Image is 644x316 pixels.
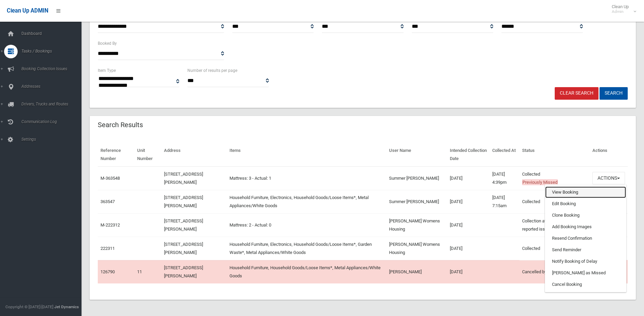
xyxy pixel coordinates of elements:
td: Collected [519,190,590,213]
td: [PERSON_NAME] Womens Housing [386,237,447,260]
a: 222311 [100,246,115,251]
td: [DATE] 7:15am [490,190,519,213]
span: Dashboard [19,31,87,36]
th: Actions [590,143,628,166]
span: Addresses [19,84,87,89]
button: Actions [592,172,625,184]
td: Summer [PERSON_NAME] [386,190,447,213]
th: Collected At [490,143,519,166]
a: Send Reminder [545,244,626,256]
a: [STREET_ADDRESS][PERSON_NAME] [164,172,203,185]
a: 363547 [100,199,115,204]
span: Tasks / Bookings [19,49,87,54]
td: [PERSON_NAME] [386,260,447,283]
th: User Name [386,143,447,166]
th: Reference Number [98,143,134,166]
a: Resend Confirmation [545,233,626,244]
a: Notify Booking of Delay [545,256,626,267]
a: Clear Search [555,87,599,100]
td: [DATE] [447,237,490,260]
a: [STREET_ADDRESS][PERSON_NAME] [164,242,203,255]
a: M-363548 [100,176,120,181]
td: Mattress: 3 - Actual: 1 [227,166,386,190]
span: Settings [19,137,87,142]
td: Household Furniture, Electronics, Household Goods/Loose Items*, Garden Waste*, Metal Appliances/W... [227,237,386,260]
a: Cancel Booking [545,279,626,290]
strong: Jet Dynamics [54,304,79,309]
th: Items [227,143,386,166]
td: Mattress: 2 - Actual: 0 [227,213,386,237]
label: Item Type [98,67,116,74]
a: [STREET_ADDRESS][PERSON_NAME] [164,218,203,232]
td: [DATE] [447,166,490,190]
a: [STREET_ADDRESS][PERSON_NAME] [164,265,203,278]
td: [DATE] [447,213,490,237]
td: [DATE] 4:39pm [490,166,519,190]
span: Communication Log [19,119,87,124]
td: [DATE] [447,260,490,283]
label: Number of results per page [187,67,237,74]
td: Cancelled by admin before cutoff [519,260,590,283]
span: Drivers, Trucks and Routes [19,102,87,106]
th: Intended Collection Date [447,143,490,166]
span: Clean Up ADMIN [7,7,48,14]
a: Add Booking Images [545,221,626,233]
button: Search [600,87,628,100]
span: Previously Missed [522,179,558,185]
th: Address [161,143,227,166]
span: Copyright © [DATE]-[DATE] [5,304,53,309]
td: 11 [134,260,161,283]
td: Collected [519,166,590,190]
td: Household Furniture, Electronics, Household Goods/Loose Items*, Metal Appliances/White Goods [227,190,386,213]
th: Unit Number [134,143,161,166]
td: Summer [PERSON_NAME] [386,166,447,190]
span: Clean Up [608,4,636,14]
a: [STREET_ADDRESS][PERSON_NAME] [164,195,203,208]
th: Status [519,143,590,166]
a: [PERSON_NAME] as Missed [545,267,626,279]
a: 126790 [100,269,115,274]
small: Admin [612,9,629,14]
a: M-222312 [100,222,120,228]
td: Collected [519,237,590,260]
header: Search Results [90,118,151,132]
td: Collection attempted but driver reported issues [519,213,590,237]
td: [DATE] [447,190,490,213]
label: Booked By [98,40,117,47]
a: Clone Booking [545,210,626,221]
td: [PERSON_NAME] Womens Housing [386,213,447,237]
span: Booking Collection Issues [19,66,87,71]
a: Edit Booking [545,198,626,210]
a: View Booking [545,186,626,198]
td: Household Furniture, Household Goods/Loose Items*, Metal Appliances/White Goods [227,260,386,283]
